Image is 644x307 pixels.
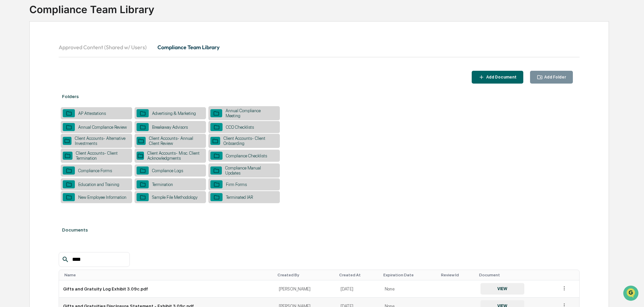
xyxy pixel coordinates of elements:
div: Annual Compliance Meeting [222,108,278,118]
div: Breakaway Advisors [149,125,191,130]
button: Compliance Team Library [152,39,225,55]
div: Client Accounts- Client Termination [72,151,130,161]
div: Documents [59,220,580,239]
button: Add Folder [530,71,573,84]
div: Terminated IAR [223,195,256,200]
span: Preclearance [13,85,43,92]
div: Advertising & Marketing [149,111,199,116]
div: Toggle SortBy [339,273,378,277]
div: Toggle SortBy [562,273,577,277]
iframe: Open customer support [622,285,641,303]
p: How can we help? [7,14,123,25]
div: New Employee Information [75,195,130,200]
div: Start new chat [23,52,111,58]
div: Client Accounts- Misc. Client Acknowledgments [144,151,204,161]
span: Attestations [56,85,84,92]
div: Annual Compliance Review [75,125,130,130]
button: Approved Content (Shared w/ Users) [59,39,152,55]
div: Toggle SortBy [277,273,334,277]
div: Compliance Checklists [223,153,270,158]
div: We're available if you need us! [23,58,85,64]
div: Add Document [485,75,517,80]
div: Sample File Methodology [149,195,201,200]
div: 🔎 [7,98,12,104]
div: Education and Training [75,182,123,187]
td: [DATE] [336,280,381,298]
div: Compliance Logs [149,168,186,173]
button: VIEW [480,283,524,295]
div: Termination [149,182,176,187]
span: Data Lookup [13,98,42,104]
a: 🗄️Attestations [46,82,86,94]
td: None [381,280,438,298]
div: Compliance Manual Updates [222,165,278,176]
img: 1746055101610-c473b297-6a78-478c-a979-82029cc54cd1 [7,52,19,64]
button: Add Document [472,71,523,84]
td: Gifts and Gratuity Log Exhibit 3.09c.pdf [59,280,275,298]
div: Client Accounts- Annual Client Review [146,136,204,146]
a: 🖐️Preclearance [4,82,46,94]
div: Add Folder [543,75,566,80]
div: Toggle SortBy [383,273,436,277]
div: Folders [59,87,580,106]
a: 🔎Data Lookup [4,95,45,107]
div: 🗄️ [49,86,54,91]
div: Client Accounts- Client Onboarding [220,136,278,146]
div: AP Attestations [75,111,109,116]
div: 🖐️ [7,86,12,91]
div: Compliance Forms [75,168,115,173]
a: Powered byPylon [48,114,82,119]
div: Toggle SortBy [441,273,474,277]
div: secondary tabs example [59,39,580,55]
div: Toggle SortBy [479,273,554,277]
td: [PERSON_NAME] [275,280,336,298]
div: Firm Forms [223,182,250,187]
div: Client Accounts- Alternative Investments [71,136,130,146]
div: CCO Checklists [223,125,257,130]
div: Toggle SortBy [64,273,272,277]
button: Start new chat [115,54,123,62]
span: Pylon [67,114,82,119]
